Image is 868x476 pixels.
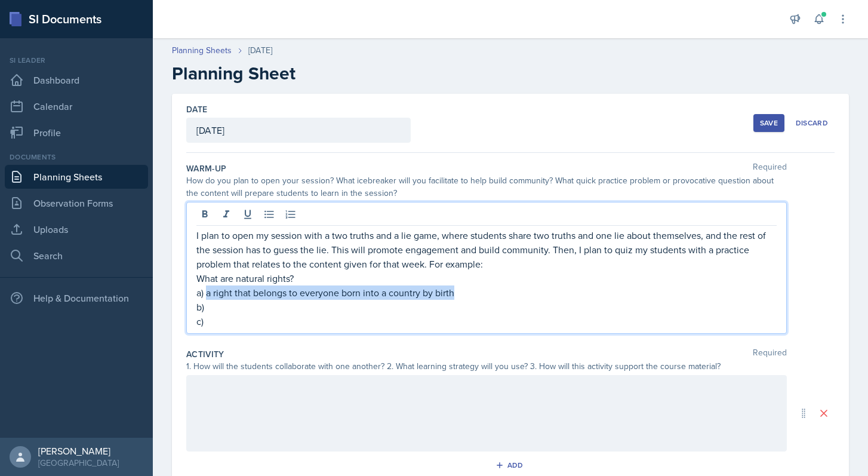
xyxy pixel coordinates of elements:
[248,44,272,57] div: [DATE]
[5,191,148,215] a: Observation Forms
[796,118,828,128] div: Discard
[760,118,778,128] div: Save
[5,121,148,145] a: Profile
[196,300,777,314] p: b)
[172,44,232,57] a: Planning Sheets
[5,244,148,268] a: Search
[5,286,148,310] div: Help & Documentation
[186,348,224,360] label: Activity
[38,445,119,457] div: [PERSON_NAME]
[498,460,524,470] div: Add
[172,63,849,84] h2: Planning Sheet
[5,55,148,66] div: Si leader
[196,271,777,285] p: What are natural rights?
[5,152,148,162] div: Documents
[5,68,148,92] a: Dashboard
[186,360,787,373] div: 1. How will the students collaborate with one another? 2. What learning strategy will you use? 3....
[5,217,148,241] a: Uploads
[196,314,777,328] p: c)
[5,94,148,118] a: Calendar
[186,174,787,199] div: How do you plan to open your session? What icebreaker will you facilitate to help build community...
[186,103,207,115] label: Date
[753,114,784,132] button: Save
[5,165,148,189] a: Planning Sheets
[38,457,119,469] div: [GEOGRAPHIC_DATA]
[753,348,787,360] span: Required
[789,114,835,132] button: Discard
[196,285,777,300] p: a) a right that belongs to everyone born into a country by birth
[196,228,777,271] p: I plan to open my session with a two truths and a lie game, where students share two truths and o...
[491,456,530,474] button: Add
[753,162,787,174] span: Required
[186,162,226,174] label: Warm-Up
